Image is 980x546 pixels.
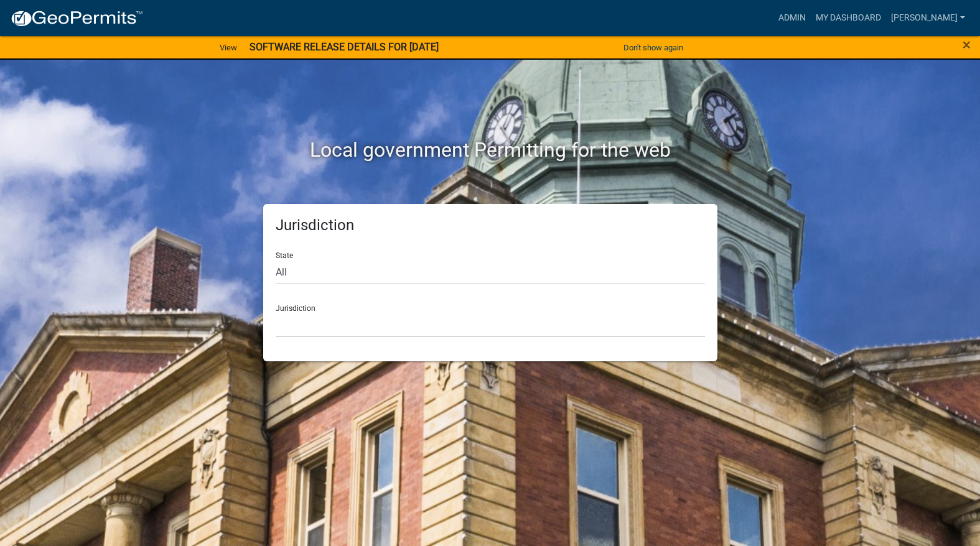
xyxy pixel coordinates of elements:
[618,37,688,58] button: Don't show again
[886,6,970,30] a: [PERSON_NAME]
[145,138,836,162] h2: Local government Permitting for the web
[811,6,886,30] a: My Dashboard
[215,37,242,58] a: View
[963,37,971,52] button: Close
[250,41,439,53] strong: SOFTWARE RELEASE DETAILS FOR [DATE]
[773,6,811,30] a: Admin
[276,216,705,234] h5: Jurisdiction
[963,36,971,53] span: ×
